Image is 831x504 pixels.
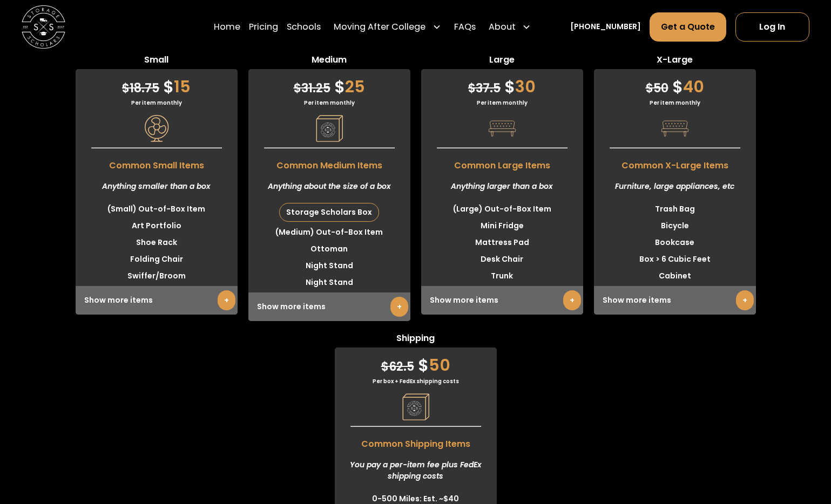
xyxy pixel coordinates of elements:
[402,393,429,420] img: Pricing Category Icon
[248,241,410,257] li: Ottoman
[76,286,238,315] div: Show more items
[418,353,429,377] span: $
[646,80,653,97] span: $
[249,12,278,42] a: Pricing
[143,115,170,142] img: Pricing Category Icon
[335,348,497,377] div: 50
[248,224,410,241] li: (Medium) Out-of-Box Item
[248,292,410,321] div: Show more items
[335,432,497,451] span: Common Shipping Items
[421,172,583,201] div: Anything larger than a box
[76,217,238,234] li: Art Portfolio
[334,21,425,33] div: Moving After College
[122,80,159,97] span: 18.75
[381,358,389,375] span: $
[735,12,809,42] a: Log In
[484,12,535,42] div: About
[316,115,343,142] img: Pricing Category Icon
[76,99,238,107] div: Per item monthly
[594,268,756,284] li: Cabinet
[22,5,65,49] img: Storage Scholars main logo
[76,268,238,284] li: Swiffer/Broom
[334,75,345,98] span: $
[594,234,756,251] li: Bookcase
[421,99,583,107] div: Per item monthly
[248,69,410,99] div: 25
[76,154,238,172] span: Common Small Items
[248,154,410,172] span: Common Medium Items
[76,53,238,69] span: Small
[594,217,756,234] li: Bicycle
[421,286,583,315] div: Show more items
[76,69,238,99] div: 15
[454,12,476,42] a: FAQs
[563,290,581,310] a: +
[248,53,410,69] span: Medium
[76,251,238,268] li: Folding Chair
[489,21,516,33] div: About
[570,22,641,33] a: [PHONE_NUMBER]
[22,5,65,49] a: home
[736,290,754,310] a: +
[248,172,410,201] div: Anything about the size of a box
[468,80,476,97] span: $
[294,80,301,97] span: $
[594,172,756,201] div: Furniture, large appliances, etc
[468,80,501,97] span: 37.5
[329,12,445,42] div: Moving After College
[421,69,583,99] div: 30
[122,80,130,97] span: $
[280,203,379,221] div: Storage Scholars Box
[163,75,174,98] span: $
[661,115,688,142] img: Pricing Category Icon
[248,99,410,107] div: Per item monthly
[594,201,756,217] li: Trash Bag
[421,217,583,234] li: Mini Fridge
[76,172,238,201] div: Anything smaller than a box
[504,75,515,98] span: $
[594,251,756,268] li: Box > 6 Cubic Feet
[421,234,583,251] li: Mattress Pad
[294,80,330,97] span: 31.25
[594,99,756,107] div: Per item monthly
[421,154,583,172] span: Common Large Items
[248,274,410,291] li: Night Stand
[594,53,756,69] span: X-Large
[287,12,321,42] a: Schools
[381,358,414,375] span: 62.5
[335,377,497,385] div: Per box + FedEx shipping costs
[390,297,408,317] a: +
[76,201,238,217] li: (Small) Out-of-Box Item
[646,80,668,97] span: 50
[672,75,683,98] span: $
[594,69,756,99] div: 40
[421,268,583,284] li: Trunk
[594,286,756,315] div: Show more items
[421,251,583,268] li: Desk Chair
[218,290,235,310] a: +
[214,12,240,42] a: Home
[421,53,583,69] span: Large
[489,115,516,142] img: Pricing Category Icon
[335,332,497,348] span: Shipping
[650,12,726,42] a: Get a Quote
[76,234,238,251] li: Shoe Rack
[421,201,583,217] li: (Large) Out-of-Box Item
[594,154,756,172] span: Common X-Large Items
[335,451,497,491] div: You pay a per-item fee plus FedEx shipping costs
[248,257,410,274] li: Night Stand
